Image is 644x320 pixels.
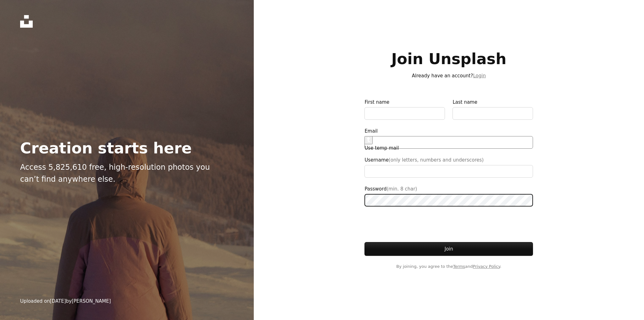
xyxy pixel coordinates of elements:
[20,15,33,28] a: Home — Unsplash
[364,165,533,178] input: Username(only letters, numbers and underscores)
[50,298,66,304] time: February 20, 2025 at 5:40:00 AM GMT+5:30
[453,264,465,269] a: Terms
[389,157,484,163] span: (only letters, numbers and underscores)
[20,161,212,185] p: Access 5,825,610 free, high-resolution photos you can’t find anywhere else.
[364,242,533,256] button: Join
[473,73,486,79] a: Login
[386,186,417,192] span: (min. 8 char)
[20,297,111,305] div: Uploaded on by [PERSON_NAME]
[364,51,533,67] h1: Join Unsplash
[364,98,445,120] label: First name
[20,140,212,156] h2: Creation starts here
[452,107,533,120] input: Last name
[364,107,445,120] input: First name
[364,156,533,178] label: Username
[364,127,533,149] label: Email
[364,263,533,270] span: By joining, you agree to the and .
[452,98,533,120] label: Last name
[364,72,533,80] p: Already have an account?
[364,136,533,149] input: Email
[364,194,533,207] input: Password(min. 8 char)
[364,185,533,207] label: Password
[473,264,500,269] a: Privacy Policy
